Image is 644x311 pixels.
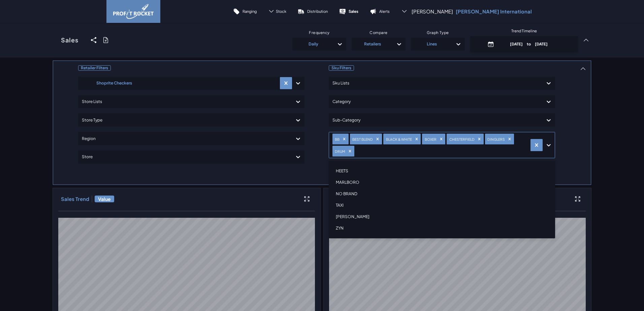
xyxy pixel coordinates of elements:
div: BEST BLEND [350,136,374,143]
div: Retailers [355,39,390,49]
div: BB [333,136,341,143]
div: Category [332,96,539,107]
div: TAXI [332,200,552,211]
a: Alerts [364,3,395,20]
div: Shoprite Checkers [82,78,147,89]
div: ZYN [332,222,552,234]
div: Sub-Category [332,115,539,126]
div: Remove BLACK & WHITE [413,137,420,141]
span: Value [95,196,114,202]
span: Stock [276,9,286,14]
div: HEETS [332,165,552,177]
a: Ranging [227,3,262,20]
div: MARLBORO [332,177,552,188]
p: [DATE] [DATE] [497,41,561,46]
div: Remove DRUM [346,149,354,153]
span: Compare [369,30,388,35]
div: Remove BEST BLEND [374,137,381,141]
h3: Sales Trend [61,196,89,202]
div: Remove CHESTERFIELD [476,137,483,141]
div: Remove DINGLERS [506,137,513,141]
span: Sku Filters [329,65,354,71]
span: Retailer Filters [78,65,111,71]
span: Trend Timeline [511,28,537,33]
p: Alerts [379,9,390,14]
div: DINGLERS [485,136,506,143]
img: image [113,4,154,19]
div: Lines [415,39,449,49]
span: Frequency [309,30,330,35]
span: [PERSON_NAME] [412,8,453,15]
a: Sales [333,3,364,20]
div: [PERSON_NAME] [332,211,552,222]
a: Sales [53,29,87,51]
div: DRUM [333,148,346,155]
span: to [523,41,535,46]
div: Remove BOXER [438,137,445,141]
p: Ranging [243,9,257,14]
a: Distribution [292,3,333,20]
div: Store Lists [82,96,289,107]
p: Distribution [307,9,328,14]
span: Graph Type [427,30,449,35]
div: Sku Lists [332,78,539,89]
div: BLACK & WHITE [384,136,413,143]
div: Remove BB [341,137,348,141]
p: Sales [349,9,358,14]
div: Store [82,151,289,162]
div: CHESTERFIELD [447,136,476,143]
p: [PERSON_NAME] International [456,8,532,15]
div: Region [82,133,289,144]
div: NO BRAND [332,188,552,200]
div: BOXER [423,136,438,143]
div: Daily [296,39,330,49]
div: Store Type [82,115,289,126]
